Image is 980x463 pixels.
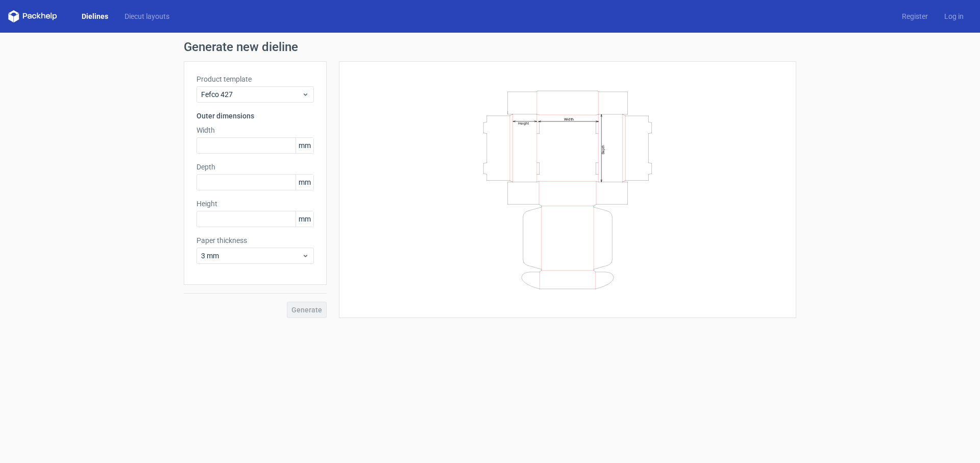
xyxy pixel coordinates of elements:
text: Depth [601,144,605,154]
label: Paper thickness [197,235,314,246]
span: 3 mm [201,251,302,261]
span: mm [296,211,313,227]
h1: Generate new dieline [184,41,796,53]
h3: Outer dimensions [197,111,314,121]
span: Fefco 427 [201,89,302,100]
text: Height [518,121,529,125]
label: Height [197,199,314,209]
text: Width [564,116,574,121]
label: Product template [197,74,314,84]
a: Dielines [73,11,116,21]
span: mm [296,138,313,153]
span: mm [296,175,313,190]
label: Depth [197,162,314,172]
a: Diecut layouts [116,11,178,21]
label: Width [197,125,314,135]
a: Register [894,11,936,21]
a: Log in [936,11,972,21]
